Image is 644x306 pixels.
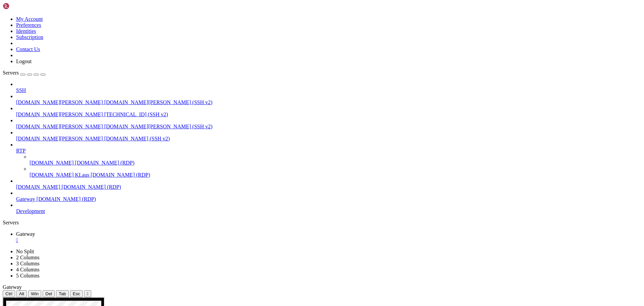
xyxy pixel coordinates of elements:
li: [DOMAIN_NAME] [DOMAIN_NAME] (RDP) [16,178,641,190]
span: [DOMAIN_NAME][PERSON_NAME] [16,99,103,105]
a: SSH [16,87,641,93]
span: [DOMAIN_NAME][PERSON_NAME] (SSH v2) [104,99,213,105]
a: No Split [16,249,34,254]
span: [TECHNICAL_ID] (SSH v2) [104,112,168,117]
span: [DOMAIN_NAME] (SSH v2) [104,136,170,141]
span: [DOMAIN_NAME][PERSON_NAME] [16,124,103,129]
span: [DOMAIN_NAME][PERSON_NAME] [16,112,103,117]
a: 3 Columns [16,261,40,266]
div: Servers [3,220,641,226]
span: SSH [16,87,26,93]
button: Tab [56,290,69,297]
a: RTP [16,148,641,154]
a:  [16,237,641,243]
a: 4 Columns [16,267,40,272]
li: Development [16,202,641,214]
span: Del [45,291,52,296]
button: Ctrl [3,290,15,297]
a: Gateway [16,231,641,243]
a: [DOMAIN_NAME] [DOMAIN_NAME] (RDP) [30,160,641,166]
li: [DOMAIN_NAME] [DOMAIN_NAME] (RDP) [30,154,641,166]
button: Win [28,290,41,297]
span: Tab [59,291,66,296]
span: [DOMAIN_NAME][PERSON_NAME] (SSH v2) [104,124,213,129]
span: Servers [3,70,19,76]
span: [DOMAIN_NAME] [16,184,60,190]
span: Gateway [16,196,35,202]
span: [DOMAIN_NAME] (RDP) [62,184,121,190]
a: Contact Us [16,46,40,52]
span: Esc [73,291,80,296]
span: RTP [16,148,25,154]
div:  [87,291,89,296]
a: Identities [16,28,36,34]
span: Development [16,208,45,214]
span: [DOMAIN_NAME] KLaus [30,172,89,178]
a: My Account [16,16,43,22]
a: [DOMAIN_NAME][PERSON_NAME] [DOMAIN_NAME][PERSON_NAME] (SSH v2) [16,124,641,130]
button:  [84,290,91,297]
a: [DOMAIN_NAME][PERSON_NAME] [TECHNICAL_ID] (SSH v2) [16,112,641,118]
img: Shellngn [3,3,41,9]
a: 2 Columns [16,255,40,260]
li: SSH [16,81,641,93]
a: Logout [16,58,32,64]
a: Development [16,208,641,214]
button: Esc [70,290,83,297]
span: [DOMAIN_NAME] [30,160,74,166]
a: Subscription [16,34,43,40]
li: [DOMAIN_NAME][PERSON_NAME] [DOMAIN_NAME][PERSON_NAME] (SSH v2) [16,93,641,105]
li: Gateway [DOMAIN_NAME] (RDP) [16,190,641,202]
a: Preferences [16,22,41,28]
span: Gateway [16,231,35,237]
li: RTP [16,142,641,178]
span: [DOMAIN_NAME] (RDP) [91,172,150,178]
a: [DOMAIN_NAME][PERSON_NAME] [DOMAIN_NAME][PERSON_NAME] (SSH v2) [16,99,641,105]
a: [DOMAIN_NAME][PERSON_NAME] [DOMAIN_NAME] (SSH v2) [16,136,641,142]
span: Ctrl [5,291,12,296]
li: [DOMAIN_NAME][PERSON_NAME] [DOMAIN_NAME] (SSH v2) [16,130,641,142]
span: Gateway [3,284,22,290]
span: Alt [19,291,24,296]
span: [DOMAIN_NAME] (RDP) [37,196,96,202]
li: [DOMAIN_NAME] KLaus [DOMAIN_NAME] (RDP) [30,166,641,178]
a: [DOMAIN_NAME] [DOMAIN_NAME] (RDP) [16,184,641,190]
button: Del [43,290,55,297]
a: 5 Columns [16,273,40,278]
a: Servers [3,70,46,76]
a: [DOMAIN_NAME] KLaus [DOMAIN_NAME] (RDP) [30,172,641,178]
li: [DOMAIN_NAME][PERSON_NAME] [TECHNICAL_ID] (SSH v2) [16,105,641,118]
a: Gateway [DOMAIN_NAME] (RDP) [16,196,641,202]
button: Alt [16,290,27,297]
span: [DOMAIN_NAME][PERSON_NAME] [16,136,103,141]
li: [DOMAIN_NAME][PERSON_NAME] [DOMAIN_NAME][PERSON_NAME] (SSH v2) [16,118,641,130]
span: Win [31,291,39,296]
span: [DOMAIN_NAME] (RDP) [75,160,135,166]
